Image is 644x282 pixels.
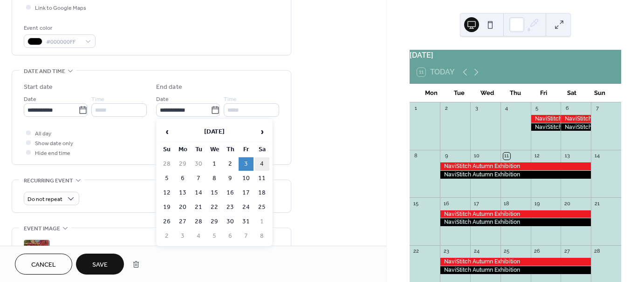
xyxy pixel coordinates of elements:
[175,186,190,200] td: 13
[191,229,206,243] td: 4
[156,94,169,104] span: Date
[191,172,206,185] td: 7
[24,67,65,76] span: Date and time
[239,186,253,200] td: 17
[503,200,510,207] div: 18
[563,248,570,255] div: 27
[254,172,269,185] td: 11
[557,84,585,102] div: Sat
[35,129,51,139] span: All day
[31,260,56,270] span: Cancel
[207,172,222,185] td: 8
[207,186,222,200] td: 15
[175,215,190,228] td: 27
[440,218,591,226] div: NaviStitch Autumn Exhibition
[160,122,174,141] span: ‹
[239,229,253,243] td: 7
[254,157,269,171] td: 4
[15,254,72,275] a: Cancel
[255,122,269,141] span: ›
[207,229,222,243] td: 5
[239,172,253,185] td: 10
[412,248,419,255] div: 22
[473,153,480,160] div: 10
[534,153,541,160] div: 12
[175,157,190,171] td: 29
[24,82,53,92] div: Start date
[24,240,50,266] div: ;
[27,194,62,205] span: Do not repeat
[563,105,570,112] div: 6
[503,105,510,112] div: 4
[24,23,94,33] div: Event color
[440,266,591,274] div: NaviStitch Autumn Exhibition
[594,248,601,255] div: 28
[239,215,253,228] td: 31
[534,105,541,112] div: 5
[563,153,570,160] div: 13
[412,105,419,112] div: 1
[76,254,124,275] button: Save
[223,172,238,185] td: 9
[594,105,601,112] div: 7
[46,37,81,47] span: #000000FF
[159,157,174,171] td: 28
[443,105,450,112] div: 2
[223,143,238,156] th: Th
[254,215,269,228] td: 1
[223,229,238,243] td: 6
[191,157,206,171] td: 30
[503,153,510,160] div: 11
[35,139,73,148] span: Show date only
[561,123,591,131] div: NaviStitch Autumn Exhibition
[175,229,190,243] td: 3
[175,172,190,185] td: 6
[191,143,206,156] th: Tu
[443,200,450,207] div: 16
[586,84,614,102] div: Sun
[534,248,541,255] div: 26
[159,186,174,200] td: 12
[159,172,174,185] td: 5
[207,157,222,171] td: 1
[239,201,253,214] td: 24
[35,148,70,158] span: Hide end time
[239,157,253,171] td: 3
[445,84,473,102] div: Tue
[254,229,269,243] td: 8
[440,258,591,266] div: NaviStitch Autumn Exhibition
[24,94,36,104] span: Date
[417,84,445,102] div: Mon
[440,210,591,218] div: NaviStitch Autumn Exhibition
[473,84,501,102] div: Wed
[594,153,601,160] div: 14
[223,186,238,200] td: 16
[254,201,269,214] td: 25
[254,143,269,156] th: Sa
[91,94,104,104] span: Time
[594,200,601,207] div: 21
[561,115,591,123] div: NaviStitch Autumn Exhibition
[207,201,222,214] td: 22
[563,200,570,207] div: 20
[159,143,174,156] th: Su
[223,215,238,228] td: 30
[224,94,237,104] span: Time
[175,122,253,142] th: [DATE]
[24,176,73,186] span: Recurring event
[191,186,206,200] td: 14
[35,3,86,13] span: Link to Google Maps
[531,123,561,131] div: NaviStitch Autumn Exhibition Preview Night
[92,260,108,270] span: Save
[159,229,174,243] td: 2
[473,105,480,112] div: 3
[223,201,238,214] td: 23
[24,224,60,234] span: Event image
[473,200,480,207] div: 17
[440,162,591,170] div: NaviStitch Autumn Exhibition
[443,248,450,255] div: 23
[156,82,182,92] div: End date
[443,153,450,160] div: 9
[191,215,206,228] td: 28
[531,115,561,123] div: NaviStitch Autumn Exhibition Preview Night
